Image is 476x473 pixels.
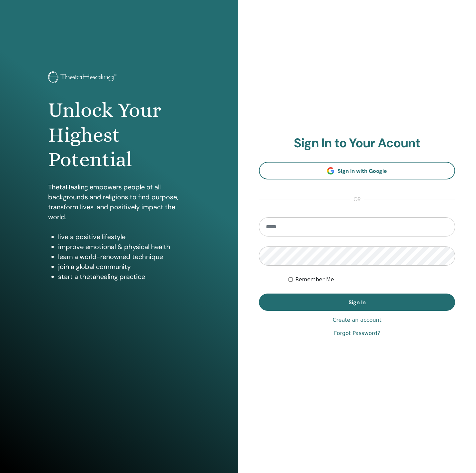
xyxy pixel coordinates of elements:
[259,136,455,151] h2: Sign In to Your Acount
[58,262,190,272] li: join a global community
[259,162,455,179] a: Sign In with Google
[58,242,190,252] li: improve emotional & physical health
[333,316,381,324] a: Create an account
[338,168,387,174] span: Sign In with Google
[48,182,190,222] p: ThetaHealing empowers people of all backgrounds and religions to find purpose, transform lives, a...
[48,98,190,172] h1: Unlock Your Highest Potential
[58,232,190,242] li: live a positive lifestyle
[350,195,364,203] span: or
[295,276,334,284] label: Remember Me
[334,329,380,337] a: Forgot Password?
[349,299,366,306] span: Sign In
[58,272,190,282] li: start a thetahealing practice
[259,294,455,311] button: Sign In
[288,276,455,284] div: Keep me authenticated indefinitely or until I manually logout
[58,252,190,262] li: learn a world-renowned technique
